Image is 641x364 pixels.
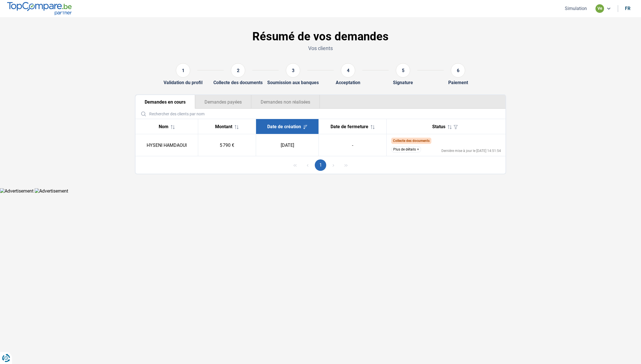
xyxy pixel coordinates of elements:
div: 2 [231,63,245,78]
button: Plus de détails [391,146,421,153]
td: HYSENI HAMDAOUI [135,134,198,156]
button: Simulation [563,5,589,11]
span: Collecte des documents [393,139,430,143]
span: Date de fermeture [331,124,368,129]
div: Validation du profil [164,80,202,85]
div: 6 [451,63,465,78]
p: Vos clients [135,45,506,52]
td: [DATE] [256,134,319,156]
div: 4 [341,63,355,78]
div: Acceptation [336,80,360,85]
button: Previous Page [302,159,313,171]
h1: Résumé de vos demandes [135,30,506,43]
div: 3 [286,63,300,78]
span: Date de création [267,124,301,129]
button: Next Page [328,159,339,171]
button: Last Page [340,159,352,171]
div: Paiement [448,80,468,85]
img: TopCompare.be [7,2,72,15]
button: First Page [289,159,301,171]
div: 1 [176,63,190,78]
button: Demandes en cours [135,95,195,109]
td: - [318,134,386,156]
span: Status [432,124,445,129]
div: Soumission aux banques [267,80,319,85]
button: Demandes non réalisées [251,95,320,109]
div: fr [625,6,630,11]
button: Page 1 [315,159,326,171]
div: ve [595,4,604,13]
td: 5 790 € [198,134,256,156]
span: Montant [215,124,232,129]
div: Dernière mise à jour le [DATE] 14:51:54 [441,149,501,153]
div: Signature [393,80,413,85]
div: Collecte des documents [213,80,263,85]
img: Advertisement [35,188,68,194]
button: Demandes payées [195,95,251,109]
span: Nom [159,124,168,129]
input: Rechercher des clients par nom [138,109,503,119]
div: 5 [396,63,410,78]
